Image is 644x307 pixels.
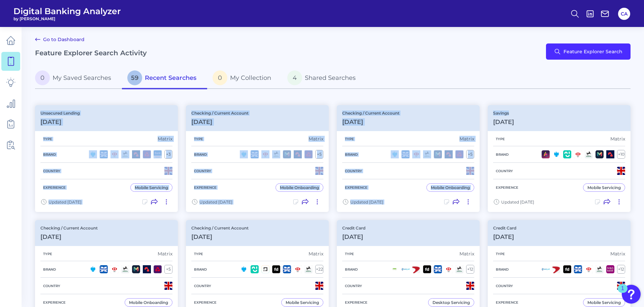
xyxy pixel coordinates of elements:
h5: Brand [493,267,511,272]
div: Mobile Onboarding [431,185,470,190]
div: Mobile Onboarding [129,300,168,305]
h5: Brand [40,267,59,272]
div: Mobile Servicing [286,300,319,305]
span: Digital Banking Analyzer [13,6,121,16]
div: Matrix [610,136,625,142]
h5: Country [40,284,63,288]
div: + 10 [617,150,625,159]
span: Updated [DATE] [501,199,534,205]
span: 0 [35,70,50,85]
h3: [DATE] [493,233,516,241]
h5: Brand [342,152,360,157]
h5: Experience [342,300,370,305]
div: + 5 [315,150,323,159]
span: 59 [127,70,142,85]
span: My Collection [230,74,271,82]
h3: [DATE] [342,118,399,126]
span: Updated [DATE] [350,199,383,205]
div: Desktop Servicing [432,300,470,305]
h5: Experience [493,300,521,305]
div: + 12 [466,265,474,274]
span: by [PERSON_NAME] [13,16,121,21]
h2: Feature Explorer Search Activity [35,49,147,57]
h5: Country [191,284,214,288]
a: 0My Collection [207,68,282,89]
span: Feature Explorer Search [563,49,622,54]
div: 1 [621,288,624,297]
a: Go to Dashboard [35,35,85,43]
h5: Type [493,137,508,141]
h5: Experience [493,185,521,190]
button: CA [618,8,630,20]
h5: Brand [342,267,360,272]
h5: Country [191,169,214,173]
h5: Experience [191,185,219,190]
h5: Country [493,284,516,288]
a: 0My Saved Searches [35,68,122,89]
div: Matrix [459,251,474,257]
div: Matrix [309,251,323,257]
div: Matrix [158,136,172,142]
p: Unsecured Lending [40,111,80,116]
span: Updated [DATE] [199,199,232,205]
div: + 22 [315,265,323,274]
h5: Experience [40,300,68,305]
h5: Type [493,252,508,256]
a: Unsecured Lending[DATE]TypeMatrixBrand+3CountryExperienceMobile ServicingUpdated [DATE] [35,105,178,212]
h3: [DATE] [493,118,514,126]
h5: Type [40,137,55,141]
div: + 5 [466,150,474,159]
a: 4Shared Searches [282,68,366,89]
h5: Brand [191,267,210,272]
h3: [DATE] [40,118,80,126]
h5: Brand [40,152,59,157]
span: My Saved Searches [53,74,111,82]
h3: [DATE] [40,233,98,241]
span: Recent Searches [145,74,196,82]
a: Checking / Current Account[DATE]TypeMatrixBrand+5CountryExperienceMobile OnboardingUpdated [DATE] [337,105,480,212]
span: Shared Searches [305,74,356,82]
p: Credit Card [342,225,365,231]
span: 0 [213,70,227,85]
a: Savings[DATE]TypeMatrixBrand+10CountryExperienceMobile ServicingUpdated [DATE] [488,105,631,212]
h5: Country [40,169,63,173]
p: Checking / Current Account [191,225,249,231]
h5: Brand [191,152,210,157]
div: + 3 [164,150,172,159]
h5: Type [342,137,357,141]
h5: Country [342,169,365,173]
div: Mobile Servicing [135,185,168,190]
h5: Brand [493,152,511,157]
h5: Experience [191,300,219,305]
a: Checking / Current Account[DATE]TypeMatrixBrand+5CountryExperienceMobile OnboardingUpdated [DATE] [186,105,329,212]
button: Feature Explorer Search [546,43,631,60]
span: Updated [DATE] [49,199,82,205]
div: + 12 [617,265,625,274]
h5: Type [191,252,206,256]
p: Credit Card [493,225,516,231]
span: 4 [287,70,302,85]
div: + 5 [164,265,172,274]
h3: [DATE] [342,233,365,241]
h5: Experience [342,185,370,190]
div: Mobile Servicing [587,185,621,190]
p: Checking / Current Account [40,225,98,231]
div: Matrix [158,251,172,257]
div: Mobile Servicing [587,300,621,305]
a: 59Recent Searches [122,68,207,89]
div: Matrix [610,251,625,257]
h5: Country [342,284,365,288]
div: Matrix [459,136,474,142]
h5: Country [493,169,516,173]
p: Savings [493,111,514,116]
h5: Type [191,137,206,141]
h3: [DATE] [191,233,249,241]
h5: Type [342,252,357,256]
button: Open Resource Center, 1 new notification [622,285,641,304]
div: Mobile Onboarding [280,185,319,190]
div: Matrix [309,136,323,142]
h5: Type [40,252,55,256]
h3: [DATE] [191,118,249,126]
h5: Experience [40,185,68,190]
p: Checking / Current Account [342,111,399,116]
